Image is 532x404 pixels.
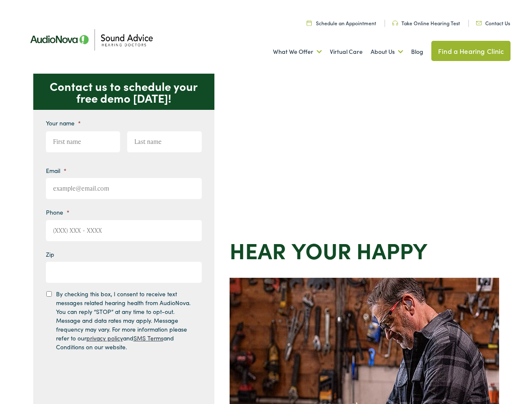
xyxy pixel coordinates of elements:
[230,234,286,265] strong: Hear
[46,131,120,152] input: First name
[392,21,398,26] img: Headphone icon in a unique green color, suggesting audio-related services or features.
[392,19,460,27] a: Take Online Hearing Test
[33,74,214,110] p: Contact us to schedule your free demo [DATE]!
[431,41,511,61] a: Find a Hearing Clinic
[46,167,67,174] label: Email
[371,36,403,67] a: About Us
[56,290,194,351] label: By checking this box, I consent to receive text messages related hearing health from AudioNova. Y...
[46,208,70,216] label: Phone
[134,334,163,342] a: SMS Terms
[330,36,363,67] a: Virtual Care
[46,250,54,258] label: Zip
[411,36,423,67] a: Blog
[46,178,202,199] input: example@email.com
[476,21,482,25] img: Icon representing mail communication in a unique green color, indicative of contact or communicat...
[307,19,376,27] a: Schedule an Appointment
[127,131,202,152] input: Last name
[46,220,202,241] input: (XXX) XXX - XXXX
[273,36,322,67] a: What We Offer
[476,19,510,27] a: Contact Us
[307,20,312,26] img: Calendar icon in a unique green color, symbolizing scheduling or date-related features.
[291,234,428,265] strong: your Happy
[46,119,81,127] label: Your name
[86,334,123,342] a: privacy policy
